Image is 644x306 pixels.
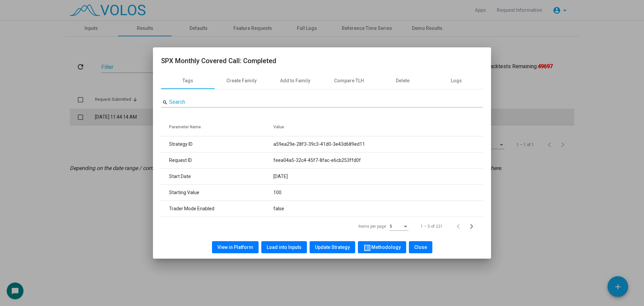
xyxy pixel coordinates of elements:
div: Compare TLH [334,77,364,84]
div: Items per page: [359,223,387,229]
span: View in Platform [217,245,253,250]
span: Load into Inputs [267,245,302,250]
span: 5 [390,224,392,229]
span: Update Strategy [315,245,350,250]
mat-select: Items per page: [390,224,409,229]
div: Tags [182,77,193,84]
button: Load into Inputs [261,241,307,253]
div: Create Family [226,77,257,84]
button: Update Strategy [310,241,355,253]
td: Start Date [161,169,273,185]
td: Request ID [161,152,273,169]
div: 1 – 5 of 221 [421,223,443,229]
td: [DATE] [273,169,483,185]
mat-icon: list_alt [363,244,371,252]
td: 100 [273,185,483,201]
th: Parameter Name [161,118,273,136]
button: Previous page [453,220,467,233]
button: View in Platform [212,241,259,253]
th: Value [273,118,483,136]
div: Delete [396,77,410,84]
td: Trader Mode Enabled [161,201,273,217]
td: Strategy ID [161,136,273,152]
span: Methodology [363,245,401,250]
h2: SPX Monthly Covered Call: Completed [161,55,483,66]
div: Add to Family [280,77,310,84]
button: Methodology [358,241,406,253]
mat-icon: search [162,99,168,105]
div: Logs [451,77,462,84]
td: false [273,201,483,217]
td: Starting Value [161,185,273,201]
td: feea04a5-32c4-45f7-8fac-e6cb253ffd0f [273,152,483,169]
span: Close [414,245,427,250]
td: a59ea29e-28f3-39c3-41d0-3e43d689ed11 [273,136,483,152]
button: Close [409,241,432,253]
button: Next page [467,220,480,233]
